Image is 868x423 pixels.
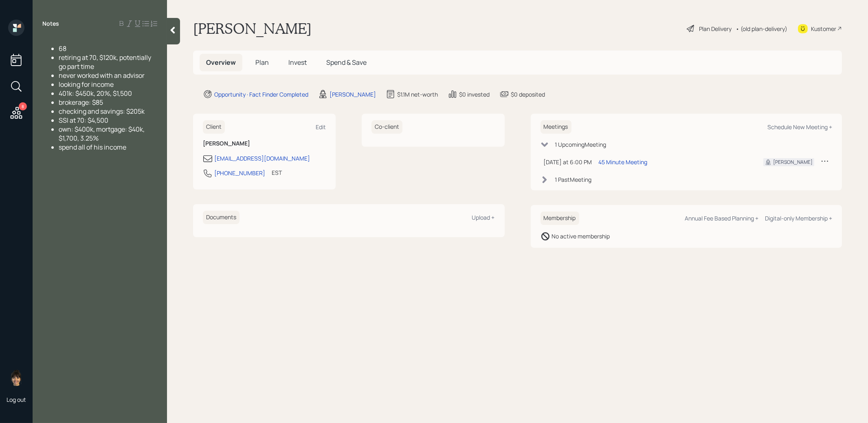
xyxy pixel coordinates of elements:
div: • (old plan-delivery) [736,24,787,33]
div: Plan Delivery [699,24,732,33]
div: Edit [316,123,326,131]
div: 8 [19,102,27,110]
div: Annual Fee Based Planning + [685,214,758,222]
span: looking for income [59,80,114,89]
div: 1 Past Meeting [555,175,592,184]
div: Opportunity · Fact Finder Completed [214,90,308,99]
div: Digital-only Membership + [765,214,832,222]
div: Schedule New Meeting + [767,123,832,131]
span: retiring at 70, $120k, potentially go part time [59,53,152,71]
label: Notes [42,20,59,28]
span: Invest [288,58,307,67]
span: spend all of his income [59,143,126,152]
h6: Co-client [371,120,402,134]
div: Kustomer [811,24,836,33]
h6: [PERSON_NAME] [203,140,326,147]
span: checking and savings: $205k [59,107,145,116]
h6: Meetings [541,120,571,134]
div: $0 deposited [511,90,545,99]
div: 1 Upcoming Meeting [555,140,607,149]
h6: Documents [203,211,240,224]
div: [DATE] at 6:00 PM [544,158,592,166]
div: [PERSON_NAME] [330,90,376,99]
span: own: $400k, mortgage: $40k, $1,700, 3.25% [59,125,146,143]
div: [PERSON_NAME] [773,159,813,166]
span: SSI at 70: $4,500 [59,116,108,125]
div: [EMAIL_ADDRESS][DOMAIN_NAME] [214,154,310,163]
span: 401k: $450k, 20%, $1,500 [59,89,132,98]
span: Overview [206,58,236,67]
div: EST [272,168,282,177]
span: Plan [255,58,269,67]
span: 68 [59,44,66,53]
div: Log out [7,396,26,403]
div: 45 Minute Meeting [599,158,648,166]
img: treva-nostdahl-headshot.png [8,370,24,386]
div: $1.1M net-worth [397,90,438,99]
div: Upload + [472,214,495,221]
div: No active membership [552,232,610,240]
span: brokerage: $85 [59,98,103,107]
span: Spend & Save [326,58,367,67]
div: $0 invested [459,90,490,99]
h6: Client [203,120,225,134]
span: never worked with an advisor [59,71,145,80]
h6: Membership [541,211,579,225]
h1: [PERSON_NAME] [193,20,312,37]
div: [PHONE_NUMBER] [214,169,265,177]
